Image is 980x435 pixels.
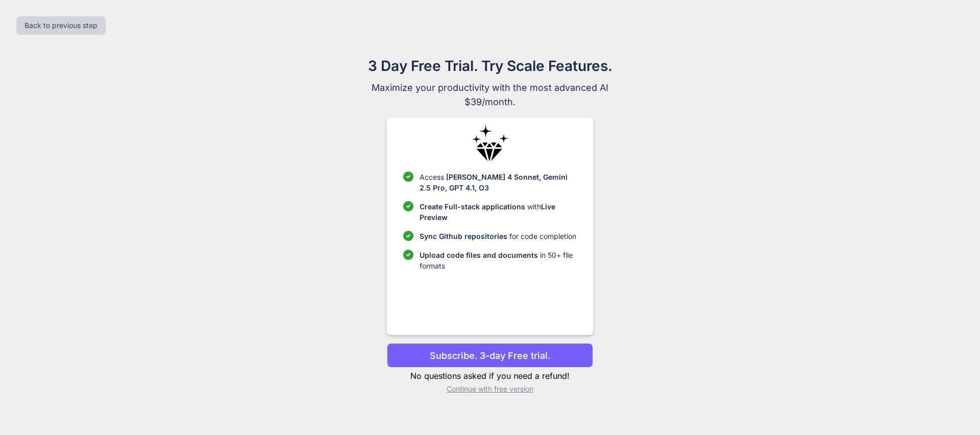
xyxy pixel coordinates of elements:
button: Subscribe. 3-day Free trial. [387,343,593,368]
p: in 50+ file formats [420,250,576,271]
span: Sync Github repositories [420,232,507,240]
p: Access [420,172,576,193]
p: No questions asked if you need a refund! [387,370,593,382]
span: $39/month. [318,95,661,109]
h1: 3 Day Free Trial. Try Scale Features. [318,55,661,77]
span: [PERSON_NAME] 4 Sonnet, Gemini 2.5 Pro, GPT 4.1, O3 [420,173,568,192]
p: Continue with free version [387,384,593,394]
img: checklist [403,250,413,260]
p: Subscribe. 3-day Free trial. [430,349,550,362]
span: Upload code files and documents [420,251,538,259]
img: checklist [403,201,413,211]
img: checklist [403,172,413,182]
button: Back to previous step [16,16,106,35]
p: with [420,201,576,223]
p: for code completion [420,231,576,241]
img: checklist [403,231,413,241]
span: Maximize your productivity with the most advanced AI [318,81,661,95]
span: Create Full-stack applications [420,202,527,211]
